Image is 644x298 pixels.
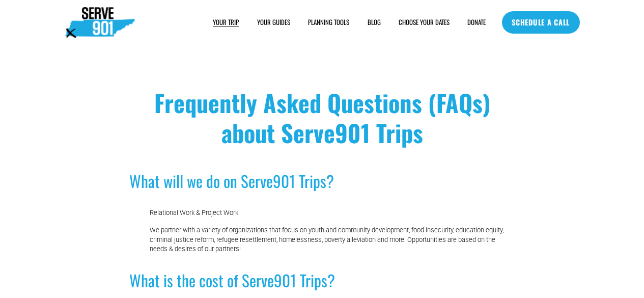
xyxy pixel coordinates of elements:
[150,226,514,253] p: We partner with a variety of organizations that focus on youth and community development, food in...
[399,17,450,28] a: CHOOSE YOUR DATES
[129,171,514,192] h2: What will we do on Serve901 Trips?
[213,17,239,28] a: folder dropdown
[129,270,514,291] h2: What is the cost of Serve901 Trips?
[368,17,381,28] a: BLOG
[308,17,349,28] a: folder dropdown
[213,18,239,27] span: YOUR TRIP
[502,11,580,34] a: SCHEDULE A CALL
[154,85,490,150] strong: Frequently Asked Questions (FAQs) about Serve901 Trips
[150,208,514,218] p: Relational Work & Project Work.
[308,18,349,27] span: PLANNING TOOLS
[257,17,290,28] a: YOUR GUIDES
[65,7,135,38] img: Serve901
[467,17,486,28] a: DONATE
